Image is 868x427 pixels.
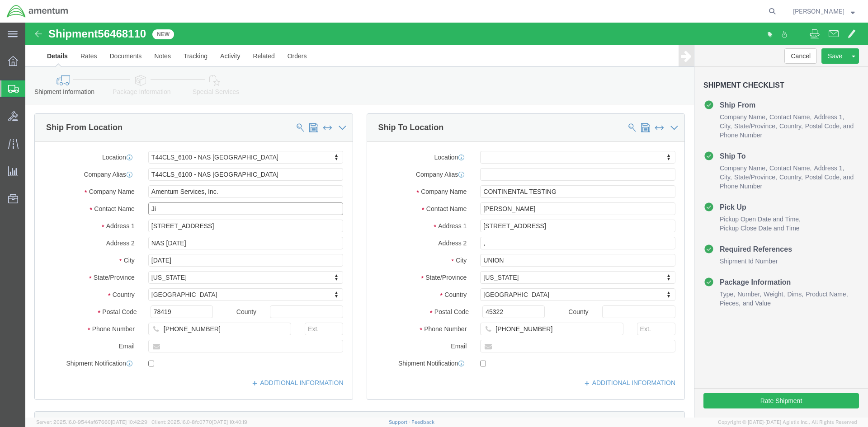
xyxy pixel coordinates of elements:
button: [PERSON_NAME] [793,6,855,17]
a: Feedback [411,419,434,425]
span: Erica Gatica [793,6,844,16]
span: Client: 2025.16.0-8fc0770 [151,419,247,425]
a: Support [389,419,411,425]
iframe: FS Legacy Container [25,23,868,418]
span: [DATE] 10:42:29 [111,419,147,425]
span: [DATE] 10:40:19 [212,419,247,425]
img: logo [6,5,69,18]
span: Copyright © [DATE]-[DATE] Agistix Inc., All Rights Reserved [718,418,857,426]
span: Server: 2025.16.0-9544af67660 [36,419,147,425]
